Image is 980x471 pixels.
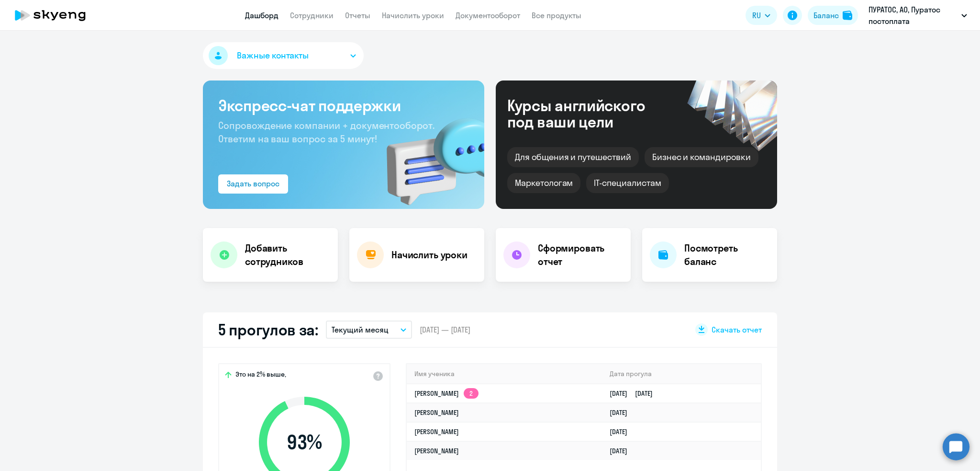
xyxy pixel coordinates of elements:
[345,11,370,20] a: Отчеты
[684,241,769,268] h4: Посмотреть баланс
[218,174,288,194] button: Задать вопрос
[414,389,479,398] a: [PERSON_NAME]2
[218,320,318,339] h2: 5 прогулов за:
[373,101,484,209] img: bg-img
[752,10,761,21] span: RU
[391,248,468,262] h4: Начислить уроки
[249,431,359,454] span: 93 %
[507,97,671,130] div: Курсы английского под ваши цели
[290,11,334,20] a: Сотрудники
[218,119,434,145] span: Сопровождение компании + документооборот. Ответим на ваш вопрос за 5 минут!
[245,241,330,268] h4: Добавить сотрудников
[464,388,479,399] app-skyeng-badge: 2
[746,6,777,25] button: RU
[332,324,389,335] p: Текущий месяц
[218,96,469,115] h3: Экспресс-чат поддержки
[507,147,639,167] div: Для общения и путешествий
[586,173,668,193] div: IT-специалистам
[420,324,470,335] span: [DATE] — [DATE]
[414,447,459,455] a: [PERSON_NAME]
[227,178,279,189] div: Задать вопрос
[407,364,602,384] th: Имя ученика
[808,6,858,25] button: Балансbalance
[712,324,762,335] span: Скачать отчет
[414,408,459,417] a: [PERSON_NAME]
[245,11,278,20] a: Дашборд
[414,427,459,436] a: [PERSON_NAME]
[864,4,972,27] button: ПУРАТОС, АО, Пуратос постоплата
[382,11,444,20] a: Начислить уроки
[610,447,635,455] a: [DATE]
[237,49,309,62] span: Важные контакты
[645,147,758,167] div: Бизнес и командировки
[235,370,286,381] span: Это на 2% выше,
[538,241,623,268] h4: Сформировать отчет
[610,408,635,417] a: [DATE]
[456,11,520,20] a: Документооборот
[602,364,761,384] th: Дата прогула
[843,11,852,20] img: balance
[326,321,412,339] button: Текущий месяц
[532,11,581,20] a: Все продукты
[610,427,635,436] a: [DATE]
[610,389,660,398] a: [DATE][DATE]
[813,10,839,21] div: Баланс
[203,42,364,69] button: Важные контакты
[507,173,580,193] div: Маркетологам
[869,4,958,27] p: ПУРАТОС, АО, Пуратос постоплата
